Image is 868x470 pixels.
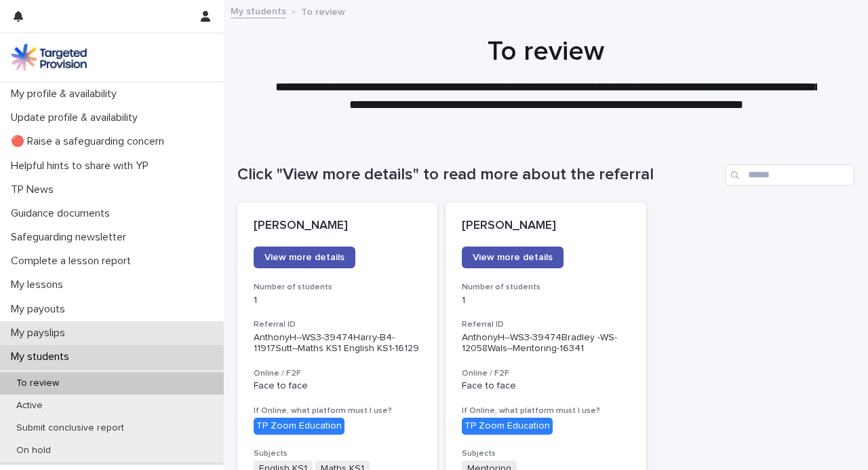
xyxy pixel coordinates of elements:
p: Update profile & availability [5,111,149,124]
p: TP News [5,183,64,196]
p: My lessons [5,278,74,291]
a: My students [231,3,286,18]
h3: Number of students [462,282,629,293]
p: 🔴 Raise a safeguarding concern [5,135,175,148]
p: My payouts [5,303,76,316]
h3: If Online, what platform must I use? [254,405,421,416]
p: On hold [5,445,62,456]
p: Complete a lesson report [5,255,142,268]
h3: Number of students [254,282,421,293]
input: Search [726,164,854,186]
h3: Referral ID [462,319,629,330]
p: Face to face [462,380,629,392]
h3: Online / F2F [254,368,421,379]
p: To review [301,3,345,18]
p: 1 [254,295,421,306]
p: Face to face [254,380,421,392]
p: AnthonyH--WS3-39474Bradley -WS-12058Wals--Mentoring-16341 [462,332,629,355]
p: To review [5,378,70,389]
span: View more details [473,253,553,262]
h3: Online / F2F [462,368,629,379]
h3: Subjects [254,448,421,459]
p: 1 [462,295,629,306]
a: View more details [254,247,355,268]
h1: Click "View more details" to read more about the referral [237,165,720,185]
p: Active [5,400,54,412]
div: TP Zoom Education [254,418,344,435]
p: [PERSON_NAME] [254,219,421,234]
span: View more details [264,253,344,262]
p: My students [5,350,80,363]
p: Guidance documents [5,207,121,220]
p: [PERSON_NAME] [462,219,629,234]
div: TP Zoom Education [462,418,553,435]
img: M5nRWzHhSzIhMunXDL62 [11,43,87,71]
a: View more details [462,247,564,268]
p: AnthonyH--WS3-39474Harry-B4-11917Sutt--Maths KS1 English KS1-16129 [254,332,421,355]
h1: To review [237,35,854,68]
h3: Referral ID [254,319,421,330]
p: My profile & availability [5,88,127,101]
p: Helpful hints to share with YP [5,160,159,173]
p: Safeguarding newsletter [5,231,137,244]
p: My payslips [5,327,76,340]
h3: If Online, what platform must I use? [462,405,629,416]
p: Submit conclusive report [5,422,135,434]
h3: Subjects [462,448,629,459]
